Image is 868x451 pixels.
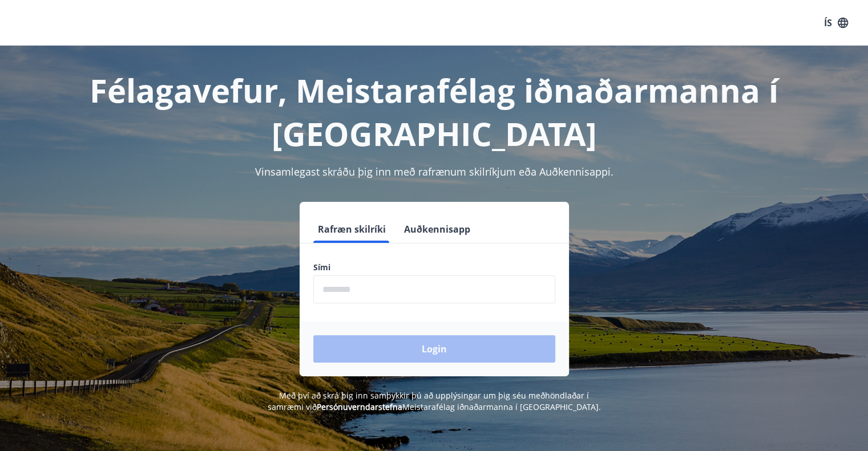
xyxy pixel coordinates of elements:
[313,262,555,273] label: Sími
[399,216,475,243] button: Auðkennisapp
[313,216,390,243] button: Rafræn skilríki
[268,390,601,412] span: Með því að skrá þig inn samþykkir þú að upplýsingar um þig séu meðhöndlaðar í samræmi við Meistar...
[818,13,854,33] button: ÍS
[37,68,831,155] h1: Félagavefur, Meistarafélag iðnaðarmanna í [GEOGRAPHIC_DATA]
[255,165,613,178] span: Vinsamlegast skráðu þig inn með rafrænum skilríkjum eða Auðkennisappi.
[317,401,402,412] a: Persónuverndarstefna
